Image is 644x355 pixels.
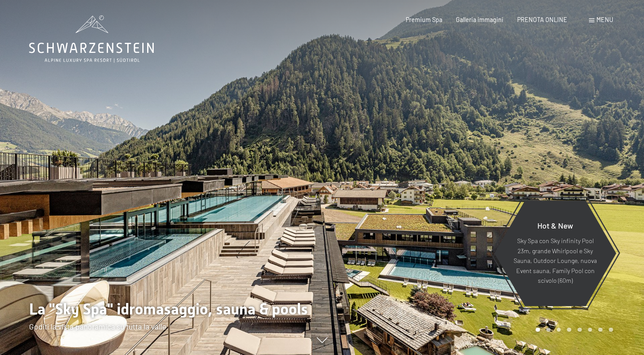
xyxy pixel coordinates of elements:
[596,16,613,23] span: Menu
[567,328,571,332] div: Carousel Page 4
[456,16,503,23] a: Galleria immagini
[494,200,617,307] a: Hot & New Sky Spa con Sky infinity Pool 23m, grande Whirlpool e Sky Sauna, Outdoor Lounge, nuova ...
[577,328,582,332] div: Carousel Page 5
[406,16,442,23] a: Premium Spa
[598,328,603,332] div: Carousel Page 7
[588,328,592,332] div: Carousel Page 6
[546,328,551,332] div: Carousel Page 2
[557,328,561,332] div: Carousel Page 3
[533,328,613,332] div: Carousel Pagination
[536,328,540,332] div: Carousel Page 1 (Current Slide)
[517,16,567,23] a: PRENOTA ONLINE
[537,221,573,230] span: Hot & New
[513,236,597,286] p: Sky Spa con Sky infinity Pool 23m, grande Whirlpool e Sky Sauna, Outdoor Lounge, nuova Event saun...
[609,328,613,332] div: Carousel Page 8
